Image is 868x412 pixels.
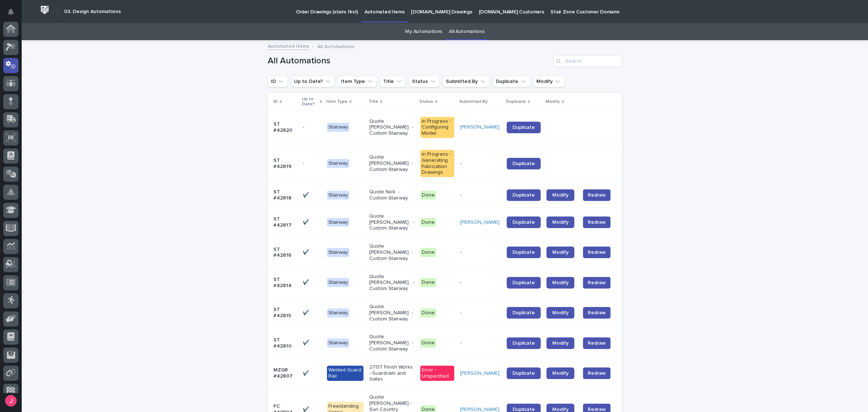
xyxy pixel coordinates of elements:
p: Quote [PERSON_NAME] - Custom Stairway [369,304,414,322]
button: Notifications [3,4,18,20]
div: Stairway [327,339,349,348]
button: Redraw [583,367,610,379]
tr: ST #42818✔️✔️ StairwayQuote Nick - Custom StairwayDone-DuplicateModifyRedraw [268,183,622,207]
span: Duplicate [512,193,535,198]
p: Item Type [326,98,348,106]
p: ST #42817 [273,216,297,228]
p: All Automations [317,42,354,50]
p: Up to Date? [302,95,318,109]
p: Quote [PERSON_NAME] - Custom Stairway [369,118,414,136]
span: Duplicate [512,280,535,285]
p: ST #42810 [273,337,297,349]
div: Done [420,308,436,318]
tr: ST #42816✔️✔️ StairwayQuote [PERSON_NAME] - Custom StairwayDone-DuplicateModifyRedraw [268,237,622,268]
div: Done [420,218,436,227]
p: ST #42819 [273,157,297,170]
p: MZGR #42807 [273,367,297,379]
p: Quote [PERSON_NAME] - Custom Stairway [369,154,414,172]
span: Modify [552,310,569,315]
span: Modify [552,250,569,255]
button: Submitted By [443,76,490,87]
p: - [303,159,306,167]
span: Duplicate [512,161,535,166]
h2: 03. Design Automations [64,9,121,15]
button: Redraw [583,307,610,319]
span: Redraw [588,192,606,199]
p: ST #42820 [273,121,297,134]
p: ST #42818 [273,189,297,201]
p: - [460,160,501,167]
p: - [460,310,501,316]
span: Duplicate [512,341,535,346]
div: Stairway [327,123,349,132]
a: [PERSON_NAME] [460,124,499,130]
button: Item Type [338,76,377,87]
div: In Progress - Configuring Model [420,117,454,138]
button: Status [409,76,440,87]
span: Modify [552,341,569,346]
a: Modify [546,247,574,258]
button: users-avatar [3,393,18,408]
tr: ST #42814✔️✔️ StairwayQuote [PERSON_NAME] - Custom StairwayDone-DuplicateModifyRedraw [268,268,622,298]
button: Up to Date? [291,76,335,87]
a: Duplicate [507,277,541,289]
span: Redraw [588,219,606,226]
div: In Progress - Generating Fabrication Drawings [420,150,454,177]
p: ✔️ [303,369,310,377]
a: All Automations [449,23,484,40]
button: Redraw [583,216,610,228]
span: Modify [552,371,569,376]
a: Modify [546,189,574,201]
p: ID [273,98,278,106]
a: Modify [546,216,574,228]
tr: ST #42819-- StairwayQuote [PERSON_NAME] - Custom StairwayIn Progress - Generating Fabrication Dra... [268,144,622,183]
div: Stairway [327,248,349,257]
span: Redraw [588,249,606,256]
p: Status [420,98,433,106]
div: Error - Unspecified [420,366,454,381]
a: Modify [546,367,574,379]
a: Automated Items [268,42,309,50]
tr: ST #42820-- StairwayQuote [PERSON_NAME] - Custom StairwayIn Progress - Configuring Model[PERSON_N... [268,111,622,144]
a: Modify [546,337,574,349]
span: Duplicate [512,220,535,225]
p: ✔️ [303,218,310,226]
div: Notifications [9,9,18,20]
p: Title [369,98,378,106]
div: Done [420,278,436,287]
a: Duplicate [507,158,541,169]
p: - [460,249,501,256]
p: ST #42815 [273,307,297,319]
p: - [460,279,501,286]
p: - [460,192,501,198]
span: Redraw [588,309,606,316]
p: ✔️ [303,339,310,346]
p: Submitted By [459,98,488,106]
img: Workspace Logo [38,3,51,17]
p: Quote [PERSON_NAME] - Custom Stairway [369,274,414,292]
p: Duplicate [506,98,526,106]
button: Title [380,76,406,87]
span: Redraw [588,340,606,347]
a: Duplicate [507,367,541,379]
div: Stairway [327,308,349,318]
tr: MZGR #42807✔️✔️ Welded Guard Rail27137 Finish Works - Guardrails and GatesError - Unspecified[PER... [268,358,622,388]
a: Duplicate [507,307,541,319]
tr: ST #42810✔️✔️ StairwayQuote [PERSON_NAME] - Custom StairwayDone-DuplicateModifyRedraw [268,328,622,358]
p: Modify [546,98,560,106]
button: Modify [533,76,565,87]
div: Search [553,55,622,67]
a: Modify [546,277,574,289]
span: Duplicate [512,371,535,376]
p: ✔️ [303,308,310,316]
button: Duplicate [493,76,530,87]
p: ST #42814 [273,277,297,289]
p: ✔️ [303,248,310,256]
span: Duplicate [512,407,535,412]
button: Redraw [583,189,610,201]
p: Quote [PERSON_NAME] - Custom Stairway [369,334,414,352]
div: Done [420,191,436,200]
p: - [303,123,306,130]
p: ✔️ [303,278,310,286]
p: ✔️ [303,191,310,198]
